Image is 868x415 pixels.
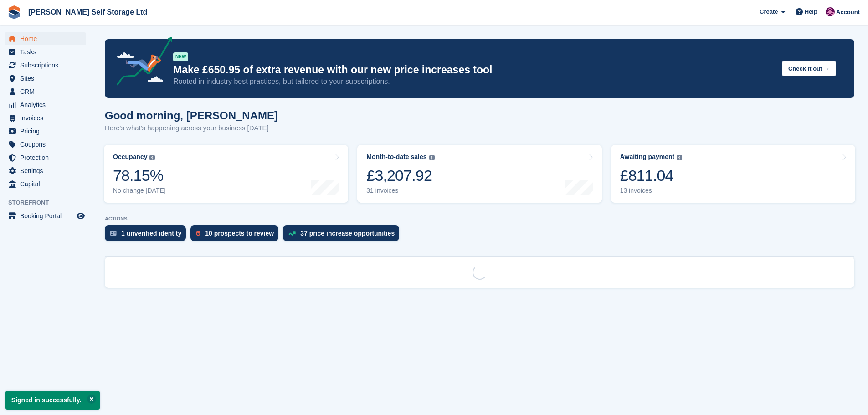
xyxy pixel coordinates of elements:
h1: Good morning, [PERSON_NAME] [105,109,278,122]
a: menu [5,98,86,111]
a: menu [5,210,86,222]
img: verify_identity-adf6edd0f0f0b5bbfe63781bf79b02c33cf7c696d77639b501bdc392416b5a36.svg [110,231,117,236]
div: 37 price increase opportunities [300,230,395,237]
div: 1 unverified identity [121,230,181,237]
span: Create [760,7,778,16]
img: price-adjustments-announcement-icon-8257ccfd72463d97f412b2fc003d46551f7dbcb40ab6d574587a9cd5c0d94... [109,37,173,89]
span: CRM [20,85,75,98]
span: Booking Portal [20,210,75,222]
a: menu [5,138,86,151]
span: Protection [20,151,75,164]
img: price_increase_opportunities-93ffe204e8149a01c8c9dc8f82e8f89637d9d84a8eef4429ea346261dce0b2c0.svg [288,231,296,236]
span: Analytics [20,98,75,111]
a: 37 price increase opportunities [283,225,404,246]
a: Preview store [75,210,86,221]
a: menu [5,178,86,190]
a: Occupancy 78.15% No change [DATE] [104,145,348,203]
span: Invoices [20,112,75,124]
div: No change [DATE] [113,187,166,195]
img: icon-info-grey-7440780725fd019a000dd9b08b2336e03edf1995a4989e88bcd33f0948082b44.svg [149,155,155,160]
div: Occupancy [113,153,147,161]
span: Pricing [20,125,75,138]
a: menu [5,46,86,58]
div: £3,207.92 [366,166,434,185]
span: Subscriptions [20,59,75,72]
p: ACTIONS [105,216,854,222]
a: menu [5,85,86,98]
div: £811.04 [620,166,683,185]
span: Coupons [20,138,75,151]
a: menu [5,112,86,124]
span: Settings [20,164,75,177]
img: prospect-51fa495bee0391a8d652442698ab0144808aea92771e9ea1ae160a38d050c398.svg [196,231,200,236]
span: Account [836,8,860,17]
div: 10 prospects to review [205,230,274,237]
div: Month-to-date sales [366,153,426,161]
div: 13 invoices [620,187,683,195]
img: icon-info-grey-7440780725fd019a000dd9b08b2336e03edf1995a4989e88bcd33f0948082b44.svg [677,155,682,160]
a: menu [5,32,86,45]
a: 1 unverified identity [105,225,190,246]
div: NEW [173,52,188,61]
div: 31 invoices [366,187,434,195]
span: Help [805,7,817,16]
span: Tasks [20,46,75,58]
p: Make £650.95 of extra revenue with our new price increases tool [173,63,775,77]
span: Sites [20,72,75,85]
a: Awaiting payment £811.04 13 invoices [611,145,855,203]
a: menu [5,59,86,72]
a: menu [5,125,86,138]
a: menu [5,72,86,85]
img: Lydia Wild [826,7,835,16]
button: Check it out → [782,61,836,76]
p: Signed in successfully. [5,391,100,410]
a: [PERSON_NAME] Self Storage Ltd [25,5,151,20]
p: Rooted in industry best practices, but tailored to your subscriptions. [173,77,775,87]
a: Month-to-date sales £3,207.92 31 invoices [357,145,601,203]
span: Home [20,32,75,45]
a: menu [5,164,86,177]
div: Awaiting payment [620,153,675,161]
p: Here's what's happening across your business [DATE] [105,123,278,133]
span: Storefront [8,198,91,207]
a: menu [5,151,86,164]
a: 10 prospects to review [190,225,283,246]
span: Capital [20,178,75,190]
div: 78.15% [113,166,166,185]
img: stora-icon-8386f47178a22dfd0bd8f6a31ec36ba5ce8667c1dd55bd0f319d3a0aa187defe.svg [7,5,21,19]
img: icon-info-grey-7440780725fd019a000dd9b08b2336e03edf1995a4989e88bcd33f0948082b44.svg [429,155,435,160]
